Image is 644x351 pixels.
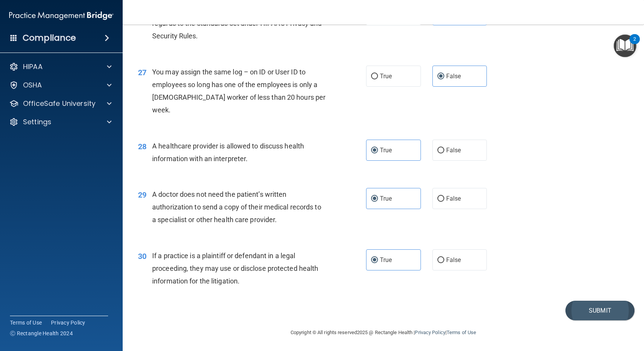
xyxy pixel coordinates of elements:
[371,257,378,263] input: True
[138,68,146,77] span: 27
[152,142,304,163] span: A healthcare provider is allowed to discuss health information with an interpreter.
[138,142,146,151] span: 28
[380,256,392,264] span: True
[23,117,51,127] p: Settings
[51,319,85,326] a: Privacy Policy
[23,81,42,90] p: OSHA
[633,39,636,49] div: 2
[152,252,318,285] span: If a practice is a plaintiff or defendant in a legal proceeding, they may use or disclose protect...
[23,62,43,71] p: HIPAA
[9,62,112,71] a: HIPAA
[9,99,112,108] a: OfficeSafe University
[23,99,95,108] p: OfficeSafe University
[380,195,392,202] span: True
[380,147,392,154] span: True
[380,73,392,80] span: True
[371,74,378,79] input: True
[23,33,76,43] h4: Compliance
[371,148,378,153] input: True
[437,74,444,79] input: False
[415,330,445,335] a: Privacy Policy
[446,73,461,80] span: False
[138,190,146,199] span: 29
[138,252,146,261] span: 30
[371,196,378,202] input: True
[10,330,73,337] span: Ⓒ Rectangle Health 2024
[614,35,636,57] button: Open Resource Center, 2 new notifications
[152,190,321,224] span: A doctor does not need the patient’s written authorization to send a copy of their medical record...
[565,301,634,320] button: Submit
[9,81,112,90] a: OSHA
[152,68,325,114] span: You may assign the same log – on ID or User ID to employees so long has one of the employees is o...
[9,117,112,127] a: Settings
[446,147,461,154] span: False
[10,319,42,326] a: Terms of Use
[437,257,444,263] input: False
[243,320,523,345] div: Copyright © All rights reserved 2025 @ Rectangle Health | |
[447,330,476,335] a: Terms of Use
[446,195,461,202] span: False
[437,148,444,153] input: False
[437,196,444,202] input: False
[9,8,113,23] img: PMB logo
[446,256,461,264] span: False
